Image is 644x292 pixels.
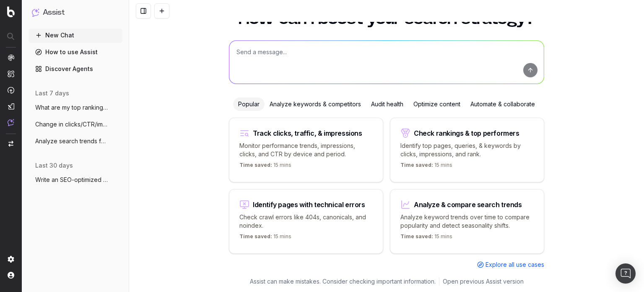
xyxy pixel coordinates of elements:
div: Check rankings & top performers [414,130,519,137]
button: What are my top ranking pages? [29,101,122,114]
p: Analyze keyword trends over time to compare popularity and detect seasonality shifts. [400,213,534,230]
button: Assist [32,7,119,18]
div: Track clicks, traffic, & impressions [253,130,362,137]
span: What are my top ranking pages? [35,103,109,112]
button: Write an SEO-optimized article about Hok [29,173,122,187]
p: 15 mins [400,162,452,172]
img: Botify logo [7,6,15,17]
a: Discover Agents [29,62,122,76]
p: Identify top pages, queries, & keywords by clicks, impressions, and rank. [400,142,534,158]
span: Analyze search trends for: Sports fitnes [35,137,109,145]
img: Assist [8,119,14,126]
a: Open previous Assist version [443,277,524,286]
span: last 30 days [35,161,73,170]
img: Setting [8,256,14,263]
p: 15 mins [400,233,452,243]
div: Popular [233,97,265,111]
span: Change in clicks/CTR/impressions over la [35,120,109,129]
button: New Chat [29,29,122,42]
span: last 7 days [35,89,69,97]
a: How to use Assist [29,45,122,59]
div: Audit health [366,97,408,111]
div: Automate & collaborate [465,97,540,111]
div: Analyze keywords & competitors [265,97,366,111]
img: Activation [8,87,14,94]
span: Time saved: [239,162,272,168]
p: Check crawl errors like 404s, canonicals, and noindex. [239,213,373,230]
p: Monitor performance trends, impressions, clicks, and CTR by device and period. [239,142,373,158]
p: 15 mins [239,162,291,172]
div: Optimize content [408,97,465,111]
img: Assist [32,8,39,16]
img: Switch project [8,141,13,147]
p: Assist can make mistakes. Consider checking important information. [250,277,436,286]
span: Time saved: [400,162,433,168]
div: Identify pages with technical errors [253,201,365,208]
img: My account [8,272,14,279]
img: Analytics [8,54,14,61]
h1: Assist [43,7,65,18]
button: Change in clicks/CTR/impressions over la [29,118,122,131]
div: Open Intercom Messenger [615,263,636,284]
a: Explore all use cases [477,260,544,269]
img: Intelligence [8,70,14,77]
span: Time saved: [239,233,272,239]
button: Analyze search trends for: Sports fitnes [29,134,122,148]
p: 15 mins [239,233,291,243]
div: Analyze & compare search trends [414,201,522,208]
span: Write an SEO-optimized article about Hok [35,176,109,184]
span: Time saved: [400,233,433,239]
img: Studio [8,103,14,110]
span: Explore all use cases [486,260,544,269]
